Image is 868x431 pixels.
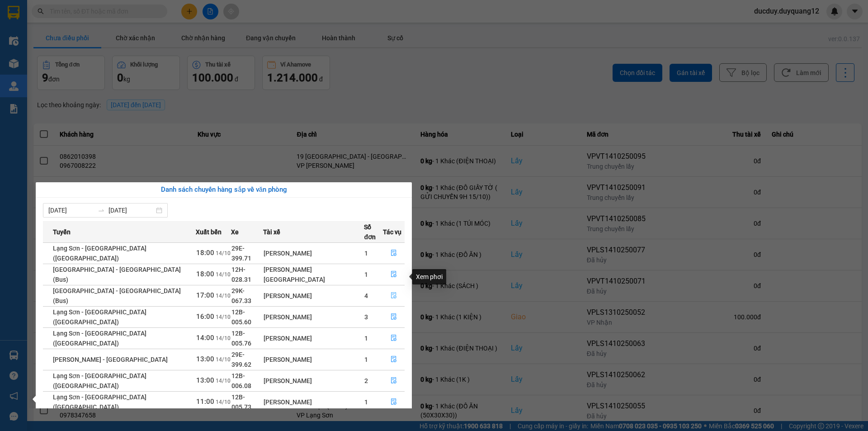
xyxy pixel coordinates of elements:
[364,222,382,242] span: Số đơn
[48,205,94,215] input: Từ ngày
[53,372,146,389] span: Lạng Sơn - [GEOGRAPHIC_DATA] ([GEOGRAPHIC_DATA])
[196,313,214,321] span: 16:00
[196,291,214,299] span: 17:00
[364,313,368,321] span: 3
[264,397,364,407] div: [PERSON_NAME]
[196,376,214,384] span: 13:00
[53,287,181,304] span: [GEOGRAPHIC_DATA] - [GEOGRAPHIC_DATA] (Bus)
[383,374,404,388] button: file-done
[383,227,401,237] span: Tác vụ
[391,313,397,321] span: file-done
[231,245,251,262] span: 29E-399.71
[383,289,404,303] button: file-done
[53,245,146,262] span: Lạng Sơn - [GEOGRAPHIC_DATA] ([GEOGRAPHIC_DATA])
[196,249,214,257] span: 18:00
[231,287,251,304] span: 29K-067.33
[391,271,397,278] span: file-done
[391,292,397,299] span: file-done
[231,266,251,283] span: 12H-028.31
[383,395,404,409] button: file-done
[383,352,404,367] button: file-done
[391,335,397,342] span: file-done
[364,398,368,406] span: 1
[364,271,368,278] span: 1
[264,312,364,322] div: [PERSON_NAME]
[231,308,251,326] span: 12B-005.60
[108,205,154,215] input: Đến ngày
[264,376,364,386] div: [PERSON_NAME]
[264,248,364,258] div: [PERSON_NAME]
[391,250,397,257] span: file-done
[216,356,231,363] span: 14/10
[216,271,231,278] span: 14/10
[196,398,214,406] span: 11:00
[383,246,404,260] button: file-done
[53,308,146,326] span: Lạng Sơn - [GEOGRAPHIC_DATA] ([GEOGRAPHIC_DATA])
[196,227,222,237] span: Xuất bến
[263,227,280,237] span: Tài xế
[231,393,251,411] span: 12B-005.73
[364,377,368,384] span: 2
[216,378,231,384] span: 14/10
[216,399,231,405] span: 14/10
[231,330,251,347] span: 12B-005.76
[53,356,168,363] span: [PERSON_NAME] - [GEOGRAPHIC_DATA]
[264,355,364,365] div: [PERSON_NAME]
[53,227,71,237] span: Tuyến
[43,185,405,195] div: Danh sách chuyến hàng sắp về văn phòng
[364,250,368,257] span: 1
[216,250,231,256] span: 14/10
[231,372,251,389] span: 12B-006.08
[364,292,368,299] span: 4
[383,267,404,282] button: file-done
[391,356,397,363] span: file-done
[412,269,446,284] div: Xem phơi
[53,330,146,347] span: Lạng Sơn - [GEOGRAPHIC_DATA] ([GEOGRAPHIC_DATA])
[53,266,181,283] span: [GEOGRAPHIC_DATA] - [GEOGRAPHIC_DATA] (Bus)
[196,334,214,342] span: 14:00
[264,265,364,284] div: [PERSON_NAME][GEOGRAPHIC_DATA]
[98,207,105,214] span: to
[196,270,214,278] span: 18:00
[264,333,364,343] div: [PERSON_NAME]
[391,398,397,406] span: file-done
[98,207,105,214] span: swap-right
[364,335,368,342] span: 1
[364,356,368,363] span: 1
[231,351,251,368] span: 29E-399.62
[391,377,397,384] span: file-done
[216,314,231,320] span: 14/10
[231,227,239,237] span: Xe
[264,291,364,301] div: [PERSON_NAME]
[216,335,231,341] span: 14/10
[383,310,404,324] button: file-done
[196,355,214,363] span: 13:00
[53,393,146,411] span: Lạng Sơn - [GEOGRAPHIC_DATA] ([GEOGRAPHIC_DATA])
[383,331,404,346] button: file-done
[216,293,231,299] span: 14/10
